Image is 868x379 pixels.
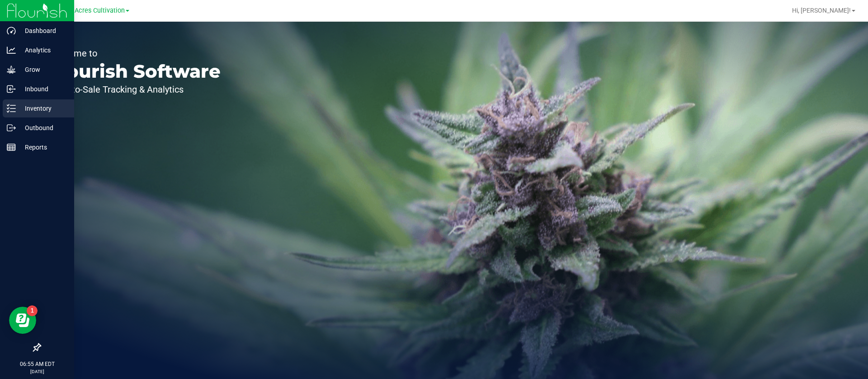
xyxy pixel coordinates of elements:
[16,64,70,75] p: Grow
[792,7,851,14] span: Hi, [PERSON_NAME]!
[7,46,16,55] inline-svg: Analytics
[7,123,16,132] inline-svg: Outbound
[16,84,70,94] p: Inbound
[16,122,70,133] p: Outbound
[49,85,221,94] p: Seed-to-Sale Tracking & Analytics
[49,62,221,80] p: Flourish Software
[9,307,36,334] iframe: Resource center
[49,49,221,58] p: Welcome to
[27,305,38,316] iframe: Resource center unread badge
[4,360,70,368] p: 06:55 AM EDT
[16,25,70,36] p: Dashboard
[7,104,16,113] inline-svg: Inventory
[16,45,70,56] p: Analytics
[16,103,70,114] p: Inventory
[7,143,16,152] inline-svg: Reports
[55,7,125,14] span: Green Acres Cultivation
[7,65,16,74] inline-svg: Grow
[4,368,70,375] p: [DATE]
[7,26,16,35] inline-svg: Dashboard
[16,142,70,153] p: Reports
[7,84,16,94] inline-svg: Inbound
